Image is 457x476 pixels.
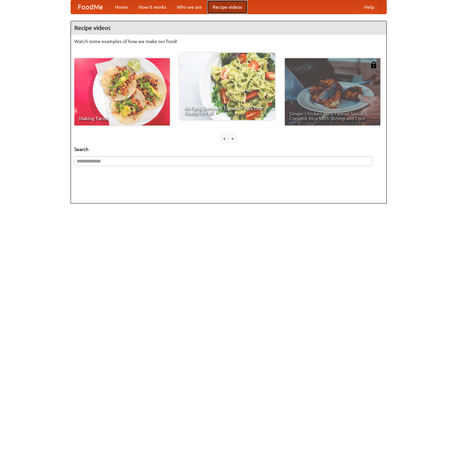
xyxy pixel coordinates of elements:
a: Who we are [172,0,207,14]
a: An Easy, Summery Tomato Pasta That's Ready for Fall [180,53,275,120]
a: Help [359,0,380,14]
span: An Easy, Summery Tomato Pasta That's Ready for Fall [184,106,270,115]
a: Recipe videos [207,0,247,14]
a: FoodMe [71,0,110,14]
p: Watch some examples of how we make our food! [74,38,383,45]
a: Making Tacos [74,58,170,125]
a: How it works [133,0,172,14]
h4: Recipe videos [71,21,386,35]
span: Making Tacos [79,116,165,121]
img: 483408.png [370,62,377,68]
div: » [229,134,235,143]
a: Home [110,0,133,14]
div: « [222,134,228,143]
h5: Search [74,146,383,153]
